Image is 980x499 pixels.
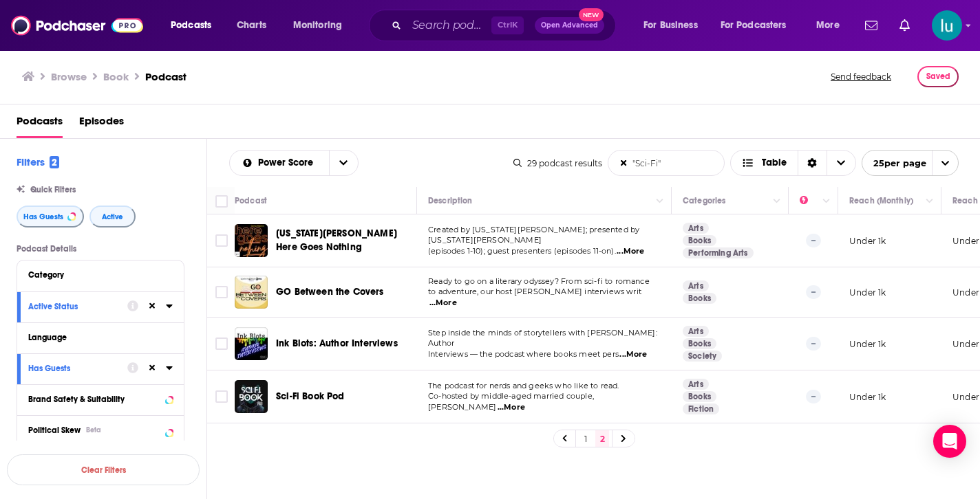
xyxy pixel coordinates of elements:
[17,244,184,254] p: Podcast Details
[428,328,657,348] span: Step inside the minds of storytellers with [PERSON_NAME]: Author
[683,379,709,390] a: Arts
[683,351,722,362] a: Society
[235,380,268,413] img: Sci-Fi Book Pod
[17,110,63,138] a: Podcasts
[407,14,491,36] input: Search podcasts, credits, & more...
[28,421,173,439] button: Political SkewBeta
[922,193,938,210] button: Column Actions
[428,381,619,390] span: The podcast for nerds and geeks who like to read.
[89,206,136,228] button: Active
[11,12,143,38] img: Podchaser - Follow, Share and Rate Podcasts
[429,298,457,309] span: ...More
[28,333,164,342] div: Language
[229,150,359,176] h2: Choose List sort
[103,70,129,83] h1: Book
[683,247,754,258] a: Performing Arts
[894,14,915,37] a: Show notifications dropdown
[28,359,127,377] button: Has Guests
[595,430,609,447] a: 2
[428,287,641,296] span: to adventure, our host [PERSON_NAME] interviews writ
[237,16,266,35] span: Charts
[28,270,164,280] div: Category
[145,70,187,83] h3: Podcast
[102,213,123,221] span: Active
[17,155,59,168] h2: Filters
[541,22,598,29] span: Open Advanced
[23,213,63,221] span: Has Guests
[683,293,716,304] a: Books
[235,276,268,309] img: GO Between the Covers
[619,349,647,360] span: ...More
[683,235,716,246] a: Books
[276,390,345,403] a: Sci-Fi Book Pod
[849,192,913,209] div: Reach (Monthly)
[28,266,173,283] button: Category
[806,337,821,351] p: --
[643,16,698,35] span: For Business
[683,326,709,337] a: Arts
[28,364,118,373] div: Has Guests
[215,390,228,403] span: Toggle select row
[329,151,358,175] button: open menu
[849,391,886,403] p: Under 1k
[276,228,397,253] span: [US_STATE][PERSON_NAME] Here Goes Nothing
[712,14,807,36] button: open menu
[579,8,604,21] span: New
[634,14,715,36] button: open menu
[284,14,360,36] button: open menu
[683,338,716,349] a: Books
[683,192,725,209] div: Categories
[926,71,950,81] span: Saved
[932,10,962,41] span: Logged in as lusodano
[579,430,593,447] a: 1
[79,110,124,138] a: Episodes
[230,158,329,168] button: open menu
[806,390,821,403] p: --
[513,158,602,168] div: 29 podcast results
[428,246,616,256] span: (episodes 1-10); guest presenters (episodes 11-on).
[491,16,524,34] span: Ctrl K
[849,235,886,247] p: Under 1k
[28,425,81,435] span: Political Skew
[293,16,342,35] span: Monitoring
[933,425,966,458] div: Open Intercom Messenger
[28,390,173,408] button: Brand Safety & Suitability
[276,390,345,402] span: Sci-Fi Book Pod
[428,192,472,209] div: Description
[862,150,959,176] button: open menu
[28,395,161,404] div: Brand Safety & Suitability
[617,246,644,257] span: ...More
[7,454,200,485] button: Clear Filters
[428,276,650,286] span: Ready to go on a literary odyssey? From sci-fi to romance
[276,337,398,351] a: Ink Blots: Author Interviews
[535,17,604,34] button: Open AdvancedNew
[730,150,856,176] button: Choose View
[428,391,594,412] span: Co-hosted by middle-aged married couple, [PERSON_NAME]
[28,329,173,346] button: Language
[806,234,821,247] p: --
[800,192,819,209] div: Power Score
[30,185,76,195] span: Quick Filters
[932,10,962,41] img: User Profile
[86,425,101,434] div: Beta
[161,14,229,36] button: open menu
[50,156,59,168] span: 2
[683,223,709,234] a: Arts
[849,287,886,298] p: Under 1k
[235,224,268,257] img: Georgia Malone's Here Goes Nothing
[917,66,959,87] button: Saved
[498,402,525,413] span: ...More
[235,327,268,360] img: Ink Blots: Author Interviews
[816,16,840,35] span: More
[762,158,787,168] span: Table
[807,14,857,36] button: open menu
[276,227,412,254] a: [US_STATE][PERSON_NAME] Here Goes Nothing
[860,14,883,37] a: Show notifications dropdown
[228,14,275,36] a: Charts
[215,286,228,298] span: Toggle select row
